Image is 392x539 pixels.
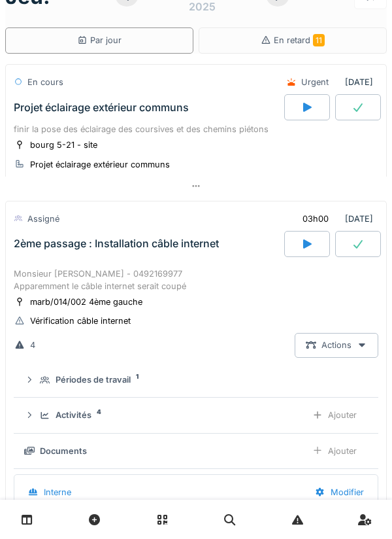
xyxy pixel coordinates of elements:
[40,445,87,457] div: Documents
[27,76,63,88] div: En cours
[274,35,325,45] span: En retard
[276,70,378,94] div: [DATE]
[14,101,189,114] div: Projet éclairage extérieur communs
[313,34,325,46] span: 11
[19,368,373,392] summary: Périodes de travail1
[19,439,373,463] summary: DocumentsAjouter
[56,374,131,386] div: Périodes de travail
[14,237,219,250] div: 2ème passage : Installation câble internet
[77,34,122,46] div: Par jour
[30,315,131,327] div: Vérification câble internet
[295,333,378,357] div: Actions
[301,76,329,88] div: Urgent
[291,207,378,231] div: [DATE]
[27,213,59,225] div: Assigné
[14,123,378,135] div: finir la pose des éclairage des coursives et des chemins piétons
[56,409,91,421] div: Activités
[301,439,368,463] div: Ajouter
[14,268,378,292] div: Monsieur [PERSON_NAME] - 0492169977 Apparemment le câble internet serait coupé
[19,403,373,427] summary: Activités4Ajouter
[30,139,97,151] div: bourg 5-21 - site
[30,339,35,351] div: 4
[302,213,329,225] div: 03h00
[30,296,142,308] div: marb/014/002 4ème gauche
[44,486,71,498] div: Interne
[301,403,368,427] div: Ajouter
[304,480,375,504] div: Modifier
[30,158,170,171] div: Projet éclairage extérieur communs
